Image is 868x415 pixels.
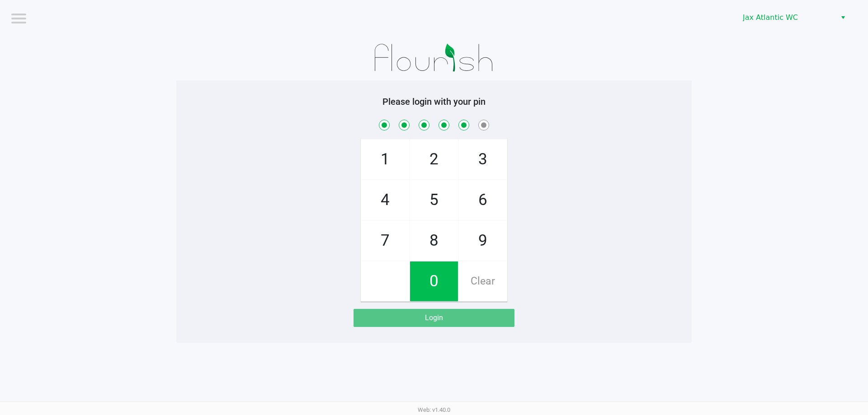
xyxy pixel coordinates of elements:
button: Select [836,9,849,26]
span: Web: v1.40.0 [418,406,450,413]
span: 7 [361,221,409,261]
span: Jax Atlantic WC [743,12,831,23]
span: 3 [459,140,507,179]
span: 5 [410,180,458,220]
span: 2 [410,140,458,179]
span: 9 [459,221,507,261]
span: 8 [410,221,458,261]
span: 4 [361,180,409,220]
span: 1 [361,140,409,179]
span: 6 [459,180,507,220]
span: Clear [459,261,507,301]
h5: Please login with your pin [183,96,685,107]
span: 0 [410,261,458,301]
